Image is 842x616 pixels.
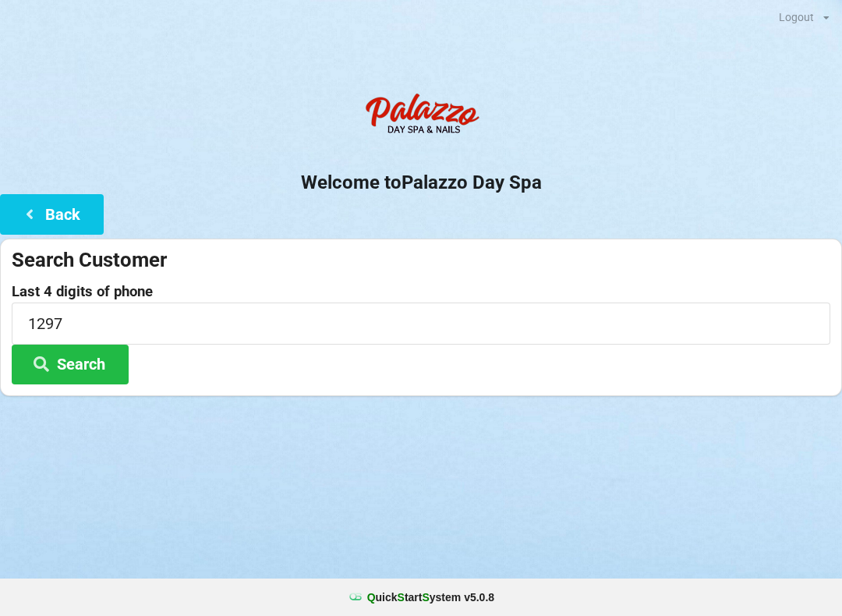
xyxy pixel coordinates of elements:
b: uick tart ystem v 5.0.8 [367,589,494,605]
img: PalazzoDaySpaNails-Logo.png [359,85,483,147]
span: S [422,591,429,604]
span: Q [367,591,376,604]
button: Search [12,345,129,384]
div: Logout [779,12,814,23]
span: S [398,591,405,604]
div: Search Customer [12,247,830,273]
input: 0000 [12,303,830,344]
img: favicon.ico [348,589,363,605]
label: Last 4 digits of phone [12,284,830,299]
